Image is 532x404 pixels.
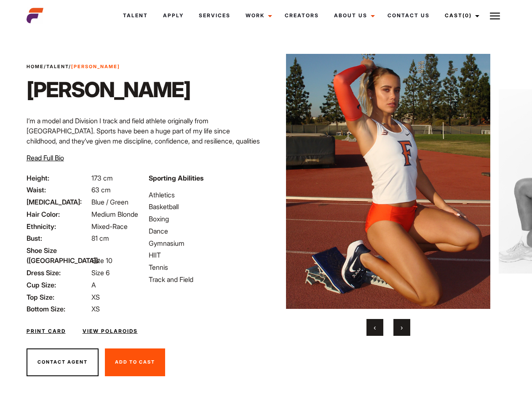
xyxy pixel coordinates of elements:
[91,293,100,301] span: XS
[27,7,43,24] img: cropped-aefm-brand-fav-22-square.png
[27,268,90,278] span: Dress Size:
[238,4,277,27] a: Work
[91,222,128,231] span: Mixed-Race
[27,153,64,163] button: Read Full Bio
[277,4,326,27] a: Creators
[83,327,138,335] a: View Polaroids
[401,323,403,332] span: Next
[27,173,90,183] span: Height:
[27,221,90,231] span: Ethnicity:
[149,174,203,182] strong: Sporting Abilities
[27,209,90,219] span: Hair Color:
[46,64,69,69] a: Talent
[27,197,90,207] span: [MEDICAL_DATA]:
[149,226,261,236] li: Dance
[374,323,376,332] span: Previous
[149,190,261,200] li: Athletics
[27,233,90,243] span: Bust:
[149,214,261,224] li: Boxing
[27,64,44,69] a: Home
[462,12,472,19] span: (0)
[91,198,128,206] span: Blue / Green
[91,174,113,182] span: 173 cm
[27,77,190,102] h1: [PERSON_NAME]
[27,245,90,266] span: Shoe Size ([GEOGRAPHIC_DATA]):
[27,327,66,335] a: Print Card
[490,11,500,21] img: Burger icon
[380,4,437,27] a: Contact Us
[91,256,112,265] span: Size 10
[149,238,261,248] li: Gymnasium
[91,305,100,313] span: XS
[91,186,111,194] span: 63 cm
[27,304,90,314] span: Bottom Size:
[149,274,261,284] li: Track and Field
[91,281,96,289] span: A
[27,185,90,195] span: Waist:
[191,4,238,27] a: Services
[149,250,261,260] li: HIIT
[27,116,261,156] p: I’m a model and Division I track and field athlete originally from [GEOGRAPHIC_DATA]. Sports have...
[91,210,138,218] span: Medium Blonde
[27,280,90,290] span: Cup Size:
[27,63,120,70] span: / /
[115,4,155,27] a: Talent
[91,268,110,277] span: Size 6
[115,359,155,365] span: Add To Cast
[149,202,261,212] li: Basketball
[71,64,120,69] strong: [PERSON_NAME]
[27,348,99,376] button: Contact Agent
[326,4,380,27] a: About Us
[91,234,109,242] span: 81 cm
[155,4,191,27] a: Apply
[27,292,90,302] span: Top Size:
[105,348,165,376] button: Add To Cast
[27,154,64,162] span: Read Full Bio
[437,4,484,27] a: Cast(0)
[149,262,261,272] li: Tennis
